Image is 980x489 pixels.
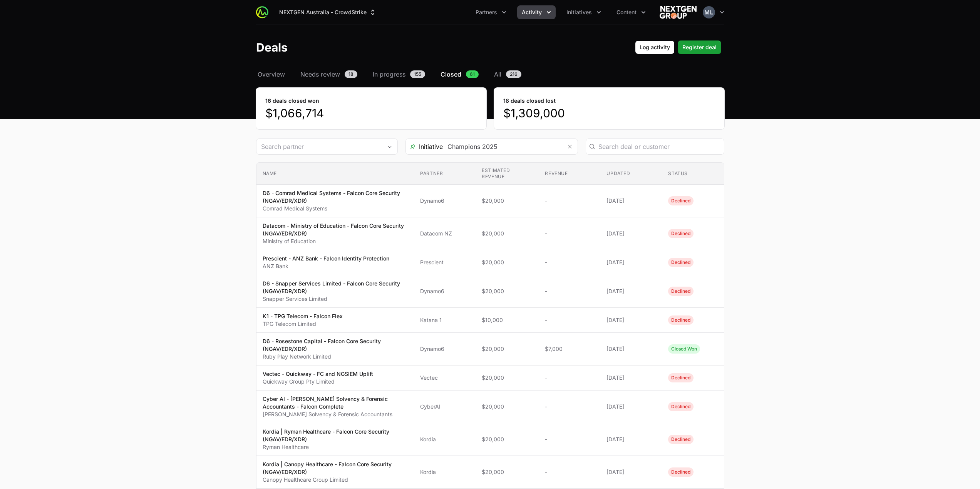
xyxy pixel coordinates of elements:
[471,5,511,19] div: Partners menu
[545,287,594,295] span: -
[275,5,381,19] button: NEXTGEN Australia - CrowdStrike
[545,374,594,382] span: -
[263,378,373,386] p: Quickway Group Pty Limited
[635,40,721,54] div: Primary actions
[443,139,562,154] input: Search initiatives
[517,5,556,19] div: Activity menu
[545,436,594,443] span: -
[678,40,721,54] button: Register deal
[373,70,405,79] span: In progress
[503,97,715,105] dt: 18 deals closed lost
[606,468,656,476] span: [DATE]
[662,163,724,185] th: Status
[263,222,408,237] p: Datacom - Ministry of Education - Falcon Core Security (NGAV/EDR/XDR)
[439,70,480,79] a: Closed61
[545,468,594,476] span: -
[606,374,656,382] span: [DATE]
[606,436,656,443] span: [DATE]
[476,8,497,16] span: Partners
[420,403,469,411] span: CyberAI
[606,197,656,205] span: [DATE]
[265,106,477,120] dd: $1,066,714
[482,316,533,324] span: $10,000
[600,163,662,185] th: Updated
[420,374,469,382] span: Vectec
[640,43,670,52] span: Log activity
[268,5,650,19] div: Main navigation
[263,262,389,270] p: ANZ Bank
[471,5,511,19] button: Partners
[562,5,606,19] div: Initiatives menu
[539,163,600,185] th: Revenue
[420,287,469,295] span: Dynamo6
[466,70,479,78] span: 61
[606,316,656,324] span: [DATE]
[256,6,268,18] img: ActivitySource
[258,70,285,79] span: Overview
[493,70,523,79] a: All216
[420,436,469,443] span: Kordia
[562,139,578,154] button: Remove
[263,461,408,476] p: Kordia | Canopy Healthcare - Falcon Core Security (NGAV/EDR/XDR)
[545,316,594,324] span: -
[263,205,408,212] p: Comrad Medical Systems
[482,374,533,382] span: $20,000
[545,403,594,411] span: -
[506,70,521,78] span: 216
[503,106,715,120] dd: $1,309,000
[660,5,697,20] img: NEXTGEN Australia
[482,230,533,237] span: $20,000
[371,70,427,79] a: In progress155
[263,428,408,443] p: Kordia | Ryman Healthcare - Falcon Core Security (NGAV/EDR/XDR)
[482,403,533,411] span: $20,000
[410,70,425,78] span: 155
[263,189,408,205] p: D6 - Comrad Medical Systems - Falcon Core Security (NGAV/EDR/XDR)
[494,70,501,79] span: All
[522,8,542,16] span: Activity
[566,8,592,16] span: Initiatives
[517,5,556,19] button: Activity
[420,345,469,353] span: Dynamo6
[263,295,408,303] p: Snapper Services Limited
[476,163,539,185] th: Estimated revenue
[606,403,656,411] span: [DATE]
[345,70,357,78] span: 18
[482,259,533,266] span: $20,000
[263,411,408,418] p: [PERSON_NAME] Solvency & Forensic Accountants
[263,337,408,353] p: D6 - Rosestone Capital - Falcon Core Security (NGAV/EDR/XDR)
[300,70,340,79] span: Needs review
[612,5,650,19] div: Content menu
[263,237,408,245] p: Ministry of Education
[562,5,606,19] button: Initiatives
[545,197,594,205] span: -
[263,370,373,378] p: Vectec - Quickway - FC and NGSIEM Uplift
[414,163,476,185] th: Partner
[545,259,594,266] span: -
[263,320,343,328] p: TPG Telecom Limited
[635,40,675,54] button: Log activity
[606,230,656,237] span: [DATE]
[256,139,382,154] input: Search partner
[606,259,656,266] span: [DATE]
[616,8,637,16] span: Content
[482,345,533,353] span: $20,000
[545,230,594,237] span: -
[703,6,715,18] img: Mustafa Larki
[420,316,469,324] span: Katana 1
[263,476,408,484] p: Canopy Healthcare Group Limited
[256,70,286,79] a: Overview
[545,345,594,353] span: $7,000
[612,5,650,19] button: Content
[299,70,359,79] a: Needs review18
[482,197,533,205] span: $20,000
[441,70,461,79] span: Closed
[263,443,408,451] p: Ryman Healthcare
[263,395,408,411] p: Cyber AI - [PERSON_NAME] Solvency & Forensic Accountants - Falcon Complete
[606,345,656,353] span: [DATE]
[482,287,533,295] span: $20,000
[275,5,381,19] div: Supplier switch menu
[420,259,469,266] span: Prescient
[256,88,724,129] section: stats
[263,353,408,360] p: Ruby Play Network Limited
[482,436,533,443] span: $20,000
